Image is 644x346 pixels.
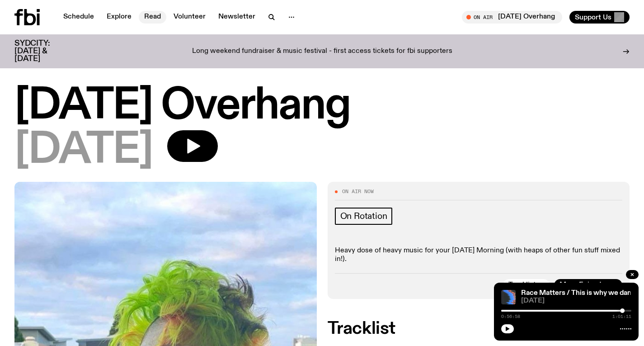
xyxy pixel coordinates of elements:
button: On Air[DATE] Overhang [462,11,562,24]
a: More Episodes [554,279,622,292]
button: Tracklist [503,279,550,292]
span: On Rotation [340,211,387,221]
h2: Tracklist [328,321,630,337]
span: [DATE] [521,298,631,304]
span: 0:56:58 [501,314,520,319]
a: Volunteer [168,11,211,24]
p: Heavy dose of heavy music for your [DATE] Morning (with heaps of other fun stuff mixed in!). [335,246,623,264]
p: Long weekend fundraiser & music festival - first access tickets for fbi supporters [192,47,452,56]
h3: SYDCITY: [DATE] & [DATE] [14,40,72,63]
h1: [DATE] Overhang [14,86,630,127]
a: Explore [101,11,137,24]
span: On Air Now [342,189,374,194]
span: Tracklist [508,282,536,289]
a: Newsletter [213,11,261,24]
img: A spectral view of a waveform, warped and glitched [501,290,516,304]
span: Support Us [575,13,611,21]
a: Read [139,11,166,24]
span: More Episodes [559,282,609,289]
a: On Rotation [335,208,393,225]
span: 1:01:11 [612,314,631,319]
span: [DATE] [14,130,153,171]
button: Support Us [569,11,630,24]
a: Schedule [58,11,99,24]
